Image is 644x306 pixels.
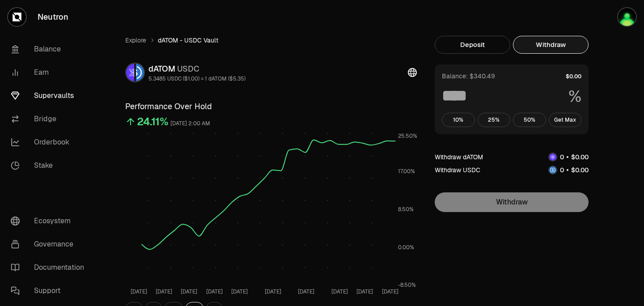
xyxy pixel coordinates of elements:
[170,119,210,129] div: [DATE] 2:00 AM
[131,288,147,295] tspan: [DATE]
[4,154,97,177] a: Stake
[137,115,169,129] div: 24.11%
[513,113,546,127] button: 50%
[298,288,314,295] tspan: [DATE]
[398,132,417,140] tspan: 25.50%
[125,36,417,45] nav: breadcrumb
[4,84,97,107] a: Supervaults
[158,36,218,45] span: dATOM - USDC Vault
[181,288,197,295] tspan: [DATE]
[331,288,348,295] tspan: [DATE]
[4,256,97,279] a: Documentation
[125,100,417,113] h3: Performance Over Hold
[356,288,373,295] tspan: [DATE]
[549,166,556,174] img: USDC Logo
[618,8,636,26] img: air
[4,233,97,256] a: Governance
[398,244,414,251] tspan: 0.00%
[4,279,97,302] a: Support
[231,288,248,295] tspan: [DATE]
[549,153,556,161] img: dATOM Logo
[206,288,223,295] tspan: [DATE]
[478,113,511,127] button: 25%
[148,63,246,75] div: dATOM
[398,168,415,175] tspan: 17.00%
[4,61,97,84] a: Earn
[442,72,495,81] div: Balance: $340.49
[568,88,581,106] span: %
[398,281,416,289] tspan: -8.50%
[126,64,134,81] img: dATOM Logo
[435,166,480,174] div: Withdraw USDC
[4,209,97,233] a: Ecosystem
[148,75,246,82] div: 5.3485 USDC ($1.00) = 1 dATOM ($5.35)
[177,64,199,74] span: USDC
[156,288,172,295] tspan: [DATE]
[382,288,398,295] tspan: [DATE]
[4,107,97,131] a: Bridge
[4,38,97,61] a: Balance
[125,36,146,45] a: Explore
[136,64,144,81] img: USDC Logo
[4,131,97,154] a: Orderbook
[435,36,510,54] button: Deposit
[398,206,414,213] tspan: 8.50%
[435,153,483,161] div: Withdraw dATOM
[265,288,281,295] tspan: [DATE]
[442,113,475,127] button: 10%
[513,36,589,54] button: Withdraw
[549,113,582,127] button: Get Max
